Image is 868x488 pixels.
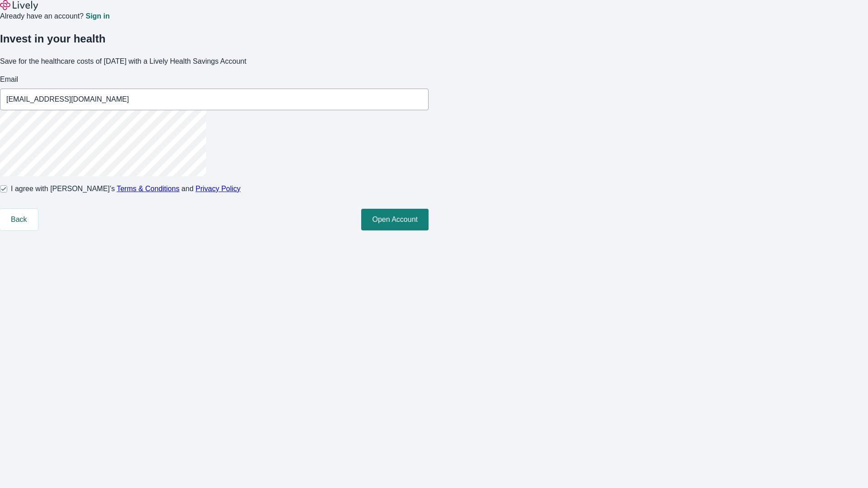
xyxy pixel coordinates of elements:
[85,13,109,20] a: Sign in
[361,209,429,230] button: Open Account
[117,185,179,192] a: Terms & Conditions
[11,183,241,194] span: I agree with [PERSON_NAME]’s and
[196,185,241,192] a: Privacy Policy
